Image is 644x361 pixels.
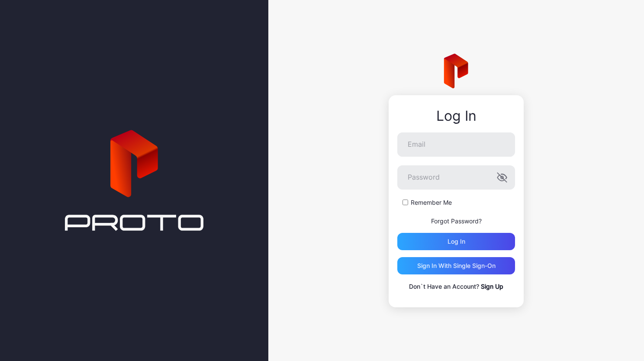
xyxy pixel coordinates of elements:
[481,283,503,290] a: Sign Up
[417,262,496,269] div: Sign in With Single Sign-On
[411,198,452,207] label: Remember Me
[397,233,515,250] button: Log in
[397,281,515,292] p: Don`t Have an Account?
[397,132,515,157] input: Email
[431,217,482,225] a: Forgot Password?
[397,257,515,274] button: Sign in With Single Sign-On
[397,108,515,124] div: Log In
[397,165,515,190] input: Password
[448,238,465,245] div: Log in
[497,172,507,183] button: Password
